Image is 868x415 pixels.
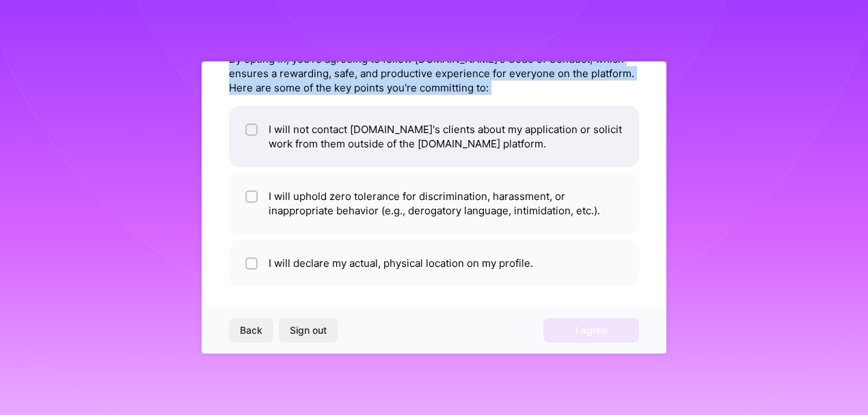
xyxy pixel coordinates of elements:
[240,324,262,337] span: Back
[229,240,639,287] li: I will declare my actual, physical location on my profile.
[229,106,639,167] li: I will not contact [DOMAIN_NAME]'s clients about my application or solicit work from them outside...
[279,318,338,343] button: Sign out
[229,173,639,234] li: I will uphold zero tolerance for discrimination, harassment, or inappropriate behavior (e.g., der...
[229,318,273,343] button: Back
[229,52,639,95] div: By opting in, you're agreeing to follow [DOMAIN_NAME]'s Code of Conduct, which ensures a rewardin...
[290,324,327,337] span: Sign out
